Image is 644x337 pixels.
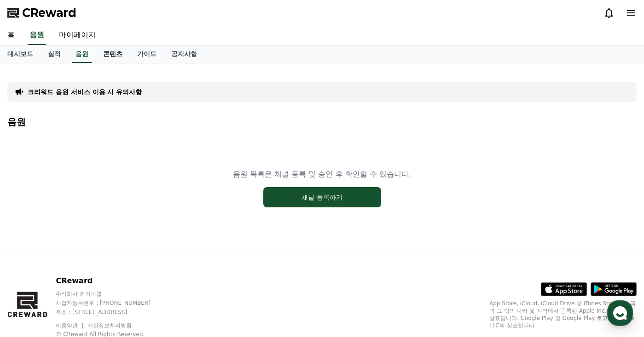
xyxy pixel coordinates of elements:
a: 콘텐츠 [96,46,130,63]
span: 대화 [84,275,95,282]
a: 설정 [119,261,177,284]
a: 대화 [61,261,119,284]
button: 채널 등록하기 [263,187,381,207]
span: 설정 [142,274,153,282]
span: 홈 [29,274,35,282]
a: 홈 [3,261,61,284]
a: 가이드 [130,46,164,63]
p: App Store, iCloud, iCloud Drive 및 iTunes Store는 미국과 그 밖의 나라 및 지역에서 등록된 Apple Inc.의 서비스 상표입니다. Goo... [489,300,637,329]
h4: 음원 [7,117,637,127]
p: 주식회사 와이피랩 [56,290,168,297]
a: 실적 [41,46,68,63]
a: 개인정보처리방침 [87,322,132,329]
a: 마이페이지 [52,26,103,45]
a: 공지사항 [164,46,204,63]
span: CReward [22,6,76,20]
p: CReward [56,275,168,286]
a: 이용약관 [56,322,85,329]
a: 크리워드 음원 서비스 이용 시 유의사항 [28,87,142,97]
p: 사업자등록번호 : [PHONE_NUMBER] [56,299,168,307]
a: CReward [7,6,76,20]
a: 음원 [28,26,46,45]
p: 음원 목록은 채널 등록 및 승인 후 확인할 수 있습니다. [233,169,411,180]
a: 음원 [72,46,92,63]
p: 주소 : [STREET_ADDRESS] [56,308,168,316]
